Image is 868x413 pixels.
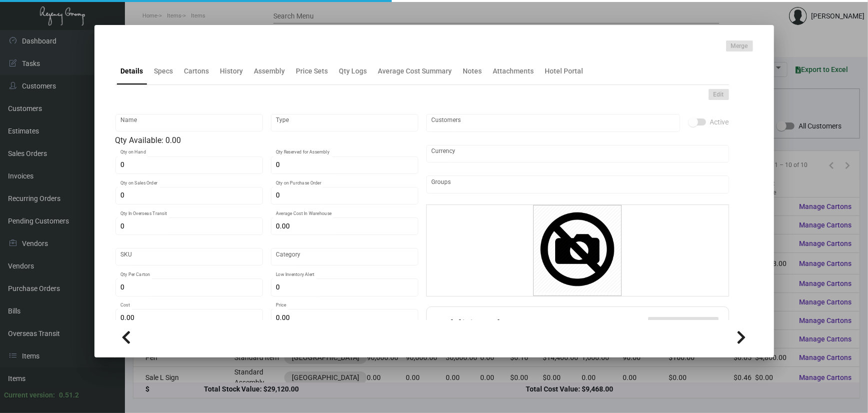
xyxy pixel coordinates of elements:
button: Merge [726,40,753,51]
input: Add new.. [431,119,675,127]
button: Add Additional Fee [648,317,719,335]
div: Current version: [4,390,55,400]
div: Notes [463,66,482,76]
div: Cartons [184,66,209,76]
div: Assembly [254,66,285,76]
div: History [220,66,243,76]
span: Active [710,116,729,128]
span: Merge [731,42,748,50]
h2: Additional Fees [437,317,534,335]
div: Hotel Portal [545,66,584,76]
div: 0.51.2 [59,390,79,400]
input: Add new.. [431,180,724,188]
div: Price Sets [296,66,328,76]
span: Edit [714,90,724,99]
div: Qty Available: 0.00 [115,134,418,146]
div: Attachments [493,66,534,76]
div: Average Cost Summary [378,66,452,76]
div: Qty Logs [339,66,367,76]
div: Specs [154,66,173,76]
button: Edit [709,89,729,100]
div: Details [121,66,143,76]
